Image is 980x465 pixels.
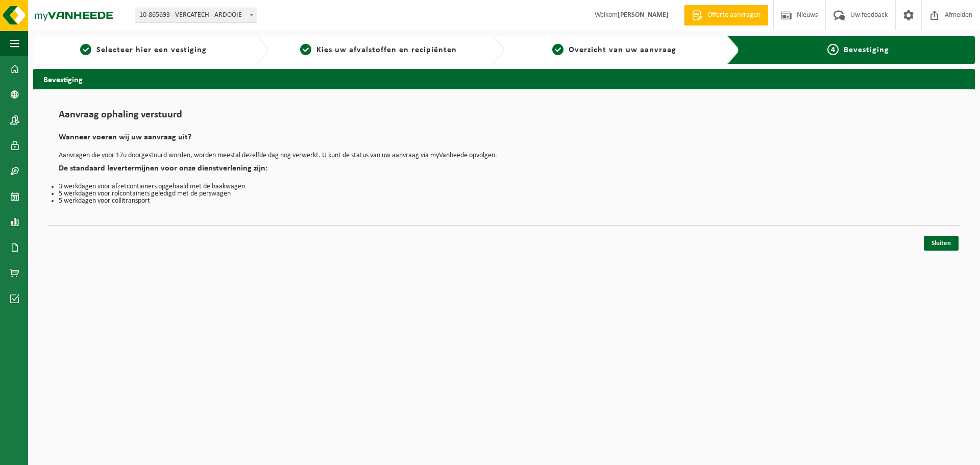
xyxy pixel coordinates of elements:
[33,69,975,89] h2: Bevestiging
[827,44,839,55] span: 4
[59,183,949,190] li: 3 werkdagen voor afzetcontainers opgehaald met de haakwagen
[509,44,719,56] a: 3Overzicht van uw aanvraag
[59,152,949,159] p: Aanvragen die voor 17u doorgestuurd worden, worden meestal dezelfde dag nog verwerkt. U kunt de s...
[618,11,669,19] strong: [PERSON_NAME]
[96,46,207,54] span: Selecteer hier een vestiging
[59,110,949,126] h1: Aanvraag ophaling verstuurd
[705,10,763,20] span: Offerte aanvragen
[59,198,949,205] li: 5 werkdagen voor collitransport
[924,236,959,251] a: Sluiten
[274,44,483,56] a: 2Kies uw afvalstoffen en recipiënten
[552,44,563,55] span: 3
[38,44,248,56] a: 1Selecteer hier een vestiging
[59,164,949,178] h2: De standaard levertermijnen voor onze dienstverlening zijn:
[80,44,91,55] span: 1
[59,133,949,147] h2: Wanneer voeren wij uw aanvraag uit?
[316,46,457,54] span: Kies uw afvalstoffen en recipiënten
[135,8,257,23] span: 10-865693 - VERCATECH - ARDOOIE
[684,5,768,26] a: Offerte aanvragen
[300,44,311,55] span: 2
[59,190,949,198] li: 5 werkdagen voor rolcontainers geledigd met de perswagen
[135,8,257,22] span: 10-865693 - VERCATECH - ARDOOIE
[844,46,889,54] span: Bevestiging
[569,46,676,54] span: Overzicht van uw aanvraag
